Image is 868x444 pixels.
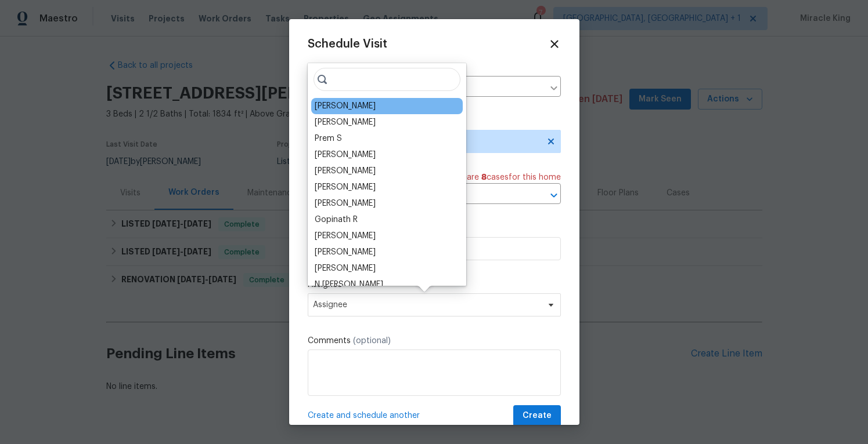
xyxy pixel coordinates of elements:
[481,173,487,181] span: 8
[315,117,376,128] div: [PERSON_NAME]
[315,181,376,193] div: [PERSON_NAME]
[308,335,561,347] label: Comments
[315,133,342,144] div: Prem S
[315,279,383,290] div: N [PERSON_NAME]
[315,214,358,225] div: Gopinath R
[313,300,541,310] span: Assignee
[315,100,376,112] div: [PERSON_NAME]
[523,409,552,423] span: Create
[445,172,561,183] span: There are case s for this home
[353,337,391,345] span: (optional)
[308,38,387,50] span: Schedule Visit
[315,263,376,274] div: [PERSON_NAME]
[513,405,561,427] button: Create
[548,38,561,50] span: Close
[315,198,376,209] div: [PERSON_NAME]
[546,187,562,203] button: Open
[315,246,376,258] div: [PERSON_NAME]
[308,410,420,421] span: Create and schedule another
[315,165,376,177] div: [PERSON_NAME]
[315,149,376,161] div: [PERSON_NAME]
[315,230,376,242] div: [PERSON_NAME]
